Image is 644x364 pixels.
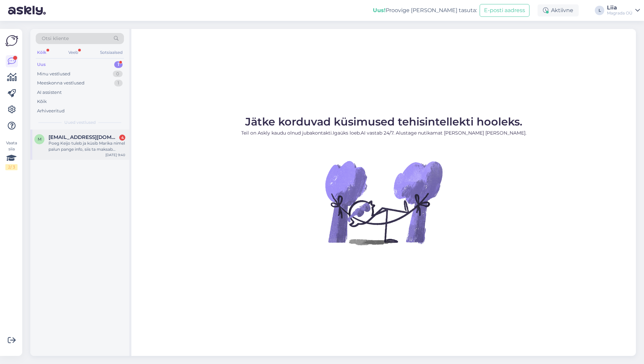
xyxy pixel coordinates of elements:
[245,115,522,128] span: Jätke korduvad küsimused tehisintellekti hooleks.
[114,80,123,86] div: 1
[37,61,46,68] div: Uus
[373,6,477,14] div: Proovige [PERSON_NAME] tasuta:
[67,48,79,57] div: Veeb
[36,48,48,57] div: Kõik
[37,89,62,96] div: AI assistent
[37,71,70,77] div: Minu vestlused
[595,6,604,15] div: L
[373,7,386,13] b: Uus!
[113,71,123,77] div: 0
[42,35,69,42] span: Otsi kliente
[119,135,125,141] div: 4
[607,5,633,10] div: Liia
[323,142,444,263] img: Vestlus pole aktiivne
[5,34,18,47] img: Askly Logo
[37,98,47,105] div: Kõik
[480,4,529,17] button: E-posti aadress
[37,108,65,114] div: Arhiveeritud
[5,140,18,152] font: Vaata siia
[114,61,123,68] div: 1
[99,48,124,57] div: Sotsiaalsed
[551,7,573,13] font: Aktiivne
[49,134,119,140] span: marikahaljaste@gmail.com
[241,130,526,137] p: Teil on Askly kaudu olnud juba kontakti. Igaüks loeb. AI vastab 24/7. Alustage nutikamat [PERSON_...
[607,10,633,16] div: Magrada OÜ
[607,5,640,16] a: LiiaMagrada OÜ
[5,164,18,170] div: 2 / 3
[38,137,41,142] span: m
[105,152,125,157] div: [DATE] 9:40
[49,140,125,152] div: Poeg Keijo tuleb ja küsib Marika nimel palun pange info, siis ta maksab kohapeal kaardiga 23.73€ ;)
[37,80,85,86] div: Meeskonna vestlused
[64,119,96,125] span: Uued vestlused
